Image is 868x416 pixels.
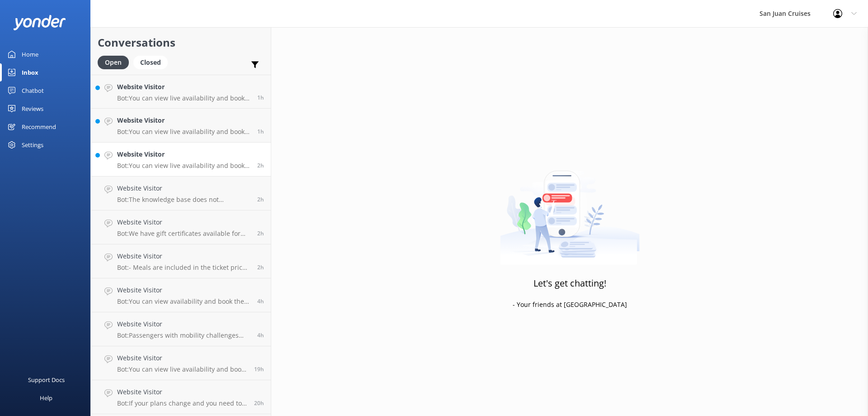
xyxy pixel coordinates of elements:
h4: Website Visitor [117,115,250,125]
h4: Website Visitor [117,217,250,227]
a: Website VisitorBot:The knowledge base does not specifically mention a policy on strollers for the... [91,177,271,210]
a: Website VisitorBot:You can view live availability and book online at [URL][DOMAIN_NAME].19h [91,346,271,380]
a: Website VisitorBot:You can view live availability and book a whale tour online at [URL][DOMAIN_NA... [91,75,271,109]
div: Help [40,389,52,407]
span: 09:48am 19-Aug-2025 (UTC -07:00) America/Tijuana [257,162,264,169]
a: Website VisitorBot:- Meals are included in the ticket price for the Crab lunch and dinner cruises... [91,244,271,278]
a: Website VisitorBot:You can view live availability and book your cruise online at [URL][DOMAIN_NAM... [91,143,271,177]
p: Bot: We have gift certificates available for purchase online at [URL][DOMAIN_NAME], by phone at [... [117,230,250,238]
a: Website VisitorBot:We have gift certificates available for purchase online at [URL][DOMAIN_NAME],... [91,210,271,244]
p: Bot: You can view live availability and book online at [URL][DOMAIN_NAME]. [117,365,247,373]
span: 05:02pm 18-Aug-2025 (UTC -07:00) America/Tijuana [254,365,264,373]
div: Inbox [22,63,38,81]
div: Closed [133,56,168,69]
h4: Website Visitor [117,285,250,295]
span: 07:54am 19-Aug-2025 (UTC -07:00) America/Tijuana [257,297,264,305]
h4: Website Visitor [117,353,247,363]
img: yonder-white-logo.png [14,15,66,30]
p: Bot: Passengers with mobility challenges may encounter difficulties when disembarking at destinat... [117,331,250,339]
div: Home [22,45,38,63]
span: 07:22am 19-Aug-2025 (UTC -07:00) America/Tijuana [257,331,264,339]
h3: Let's get chatting! [533,276,606,291]
div: Reviews [22,100,43,118]
p: Bot: You can view availability and book the Whale Watching Lunch Cruise online at [URL][DOMAIN_NA... [117,297,250,306]
span: 09:14am 19-Aug-2025 (UTC -07:00) America/Tijuana [257,263,264,271]
a: Open [98,57,133,67]
div: Support Docs [28,371,65,389]
div: Open [98,56,129,69]
p: Bot: The knowledge base does not specifically mention a policy on strollers for the [DATE] Harbor... [117,196,250,204]
p: Bot: You can view live availability and book your cruise online at [URL][DOMAIN_NAME]. Alternativ... [117,162,250,170]
span: 09:21am 19-Aug-2025 (UTC -07:00) America/Tijuana [257,230,264,237]
div: Settings [22,136,43,154]
p: Bot: - Meals are included in the ticket price for the Crab lunch and dinner cruises, Whale Watchi... [117,263,250,272]
div: Chatbot [22,81,44,100]
h4: Website Visitor [117,319,250,329]
a: Website VisitorBot:You can view availability and book the Whale Watching Lunch Cruise online at [... [91,278,271,312]
p: - Your friends at [GEOGRAPHIC_DATA] [513,300,627,310]
h4: Website Visitor [117,82,250,92]
h4: Website Visitor [117,183,250,193]
p: Bot: If your plans change and you need to cancel your reservation, please give us a call at least... [117,399,247,407]
span: 09:37am 19-Aug-2025 (UTC -07:00) America/Tijuana [257,196,264,203]
a: Website VisitorBot:If your plans change and you need to cancel your reservation, please give us a... [91,380,271,414]
h4: Website Visitor [117,251,250,261]
span: 10:30am 19-Aug-2025 (UTC -07:00) America/Tijuana [257,128,264,135]
h4: Website Visitor [117,149,250,159]
a: Website VisitorBot:You can view live availability and book your cruise online at [URL][DOMAIN_NAM... [91,109,271,143]
h2: Conversations [98,34,264,51]
span: 10:47am 19-Aug-2025 (UTC -07:00) America/Tijuana [257,94,264,101]
h4: Website Visitor [117,387,247,397]
span: 03:59pm 18-Aug-2025 (UTC -07:00) America/Tijuana [254,399,264,407]
img: artwork of a man stealing a conversation from at giant smartphone [500,152,640,265]
p: Bot: You can view live availability and book a whale tour online at [URL][DOMAIN_NAME] or contact... [117,94,250,102]
p: Bot: You can view live availability and book your cruise online at [URL][DOMAIN_NAME]. You can al... [117,128,250,136]
a: Website VisitorBot:Passengers with mobility challenges may encounter difficulties when disembarki... [91,312,271,346]
div: Recommend [22,118,56,136]
a: Closed [133,57,172,67]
